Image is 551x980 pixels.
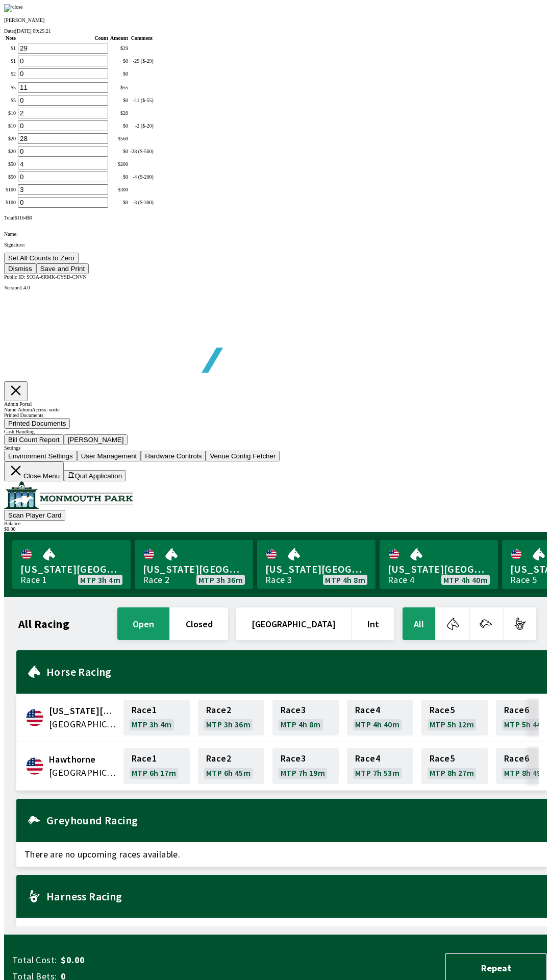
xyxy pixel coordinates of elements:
[12,954,57,966] span: Total Cost:
[27,215,32,220] span: $ 0
[5,184,16,195] td: $ 100
[4,4,23,12] img: close
[4,17,547,23] p: [PERSON_NAME]
[504,769,548,777] span: MTP 8h 49m
[110,123,128,129] div: $ 0
[265,576,292,584] div: Race 3
[17,35,109,41] th: Count
[132,754,157,763] span: Race 1
[5,158,16,170] td: $ 50
[4,231,547,237] p: Name:
[27,274,87,280] span: SO3A-6RMK-CYSD-CNVN
[123,700,190,736] a: Race1MTP 3h 4m
[130,97,154,103] div: -11 ($-55)
[4,401,547,407] div: Admin Portal
[5,133,16,144] td: $ 20
[388,562,490,576] span: [US_STATE][GEOGRAPHIC_DATA]
[4,407,547,412] div: Name: Admin Access: write
[130,123,154,129] div: -2 ($-20)
[504,754,529,763] span: Race 6
[110,58,128,64] div: $ 0
[454,962,538,974] span: Repeat
[15,28,51,34] span: [DATE] 09:25:21
[430,706,455,714] span: Race 5
[198,576,243,584] span: MTP 3h 36m
[143,562,245,576] span: [US_STATE][GEOGRAPHIC_DATA]
[325,576,365,584] span: MTP 4h 8m
[12,540,131,589] a: [US_STATE][GEOGRAPHIC_DATA]Race 1MTP 3h 4m
[198,700,264,736] a: Race2MTP 3h 36m
[265,562,367,576] span: [US_STATE][GEOGRAPHIC_DATA]
[110,200,128,205] div: $ 0
[281,754,306,763] span: Race 3
[5,35,16,41] th: Note
[16,918,547,942] span: There are no upcoming races available.
[46,816,539,824] h2: Greyhound Racing
[281,706,306,714] span: Race 3
[132,720,172,728] span: MTP 3h 4m
[430,769,474,777] span: MTP 8h 27m
[198,748,264,784] a: Race2MTP 6h 45m
[135,540,253,589] a: [US_STATE][GEOGRAPHIC_DATA]Race 2MTP 3h 36m
[4,526,547,532] div: $ 0.00
[355,754,380,763] span: Race 4
[4,429,547,434] div: Cash Handling
[14,215,27,220] span: $ 1164
[77,451,141,461] button: User Management
[4,263,36,274] button: Dismiss
[4,285,547,290] div: Version 1.4.0
[4,521,547,526] div: Balance
[4,418,70,429] button: Printed Documents
[143,576,169,584] div: Race 2
[5,55,16,67] td: $ 1
[347,700,413,736] a: Race4MTP 4h 40m
[110,97,128,103] div: $ 0
[236,607,351,640] button: [GEOGRAPHIC_DATA]
[281,720,321,728] span: MTP 4h 8m
[206,706,231,714] span: Race 2
[110,110,128,116] div: $ 20
[355,720,399,728] span: MTP 4h 40m
[272,700,339,736] a: Race3MTP 4h 8m
[504,720,548,728] span: MTP 5h 44m
[123,748,190,784] a: Race1MTP 6h 17m
[421,700,488,736] a: Race5MTP 5h 12m
[49,753,117,766] span: Hawthorne
[141,451,206,461] button: Hardware Controls
[257,540,375,589] a: [US_STATE][GEOGRAPHIC_DATA]Race 3MTP 4h 8m
[5,145,16,157] td: $ 20
[49,704,117,718] span: Delaware Park
[64,434,128,445] button: [PERSON_NAME]
[130,58,154,64] div: -29 ($-29)
[49,718,117,731] span: United States
[20,562,122,576] span: [US_STATE][GEOGRAPHIC_DATA]
[5,171,16,183] td: $ 50
[388,576,414,584] div: Race 4
[110,187,128,192] div: $ 300
[4,253,79,263] button: Set All Counts to Zero
[4,215,547,220] div: Total
[504,706,529,714] span: Race 6
[110,35,129,41] th: Amount
[5,120,16,132] td: $ 10
[36,263,89,274] button: Save and Print
[49,766,117,779] span: United States
[206,769,251,777] span: MTP 6h 45m
[132,706,157,714] span: Race 1
[80,576,120,584] span: MTP 3h 4m
[355,769,399,777] span: MTP 7h 53m
[430,754,455,763] span: Race 5
[64,470,126,481] button: Quit Application
[443,576,488,584] span: MTP 4h 40m
[5,107,16,119] td: $ 10
[4,451,77,461] button: Environment Settings
[206,754,231,763] span: Race 2
[355,706,380,714] span: Race 4
[5,68,16,80] td: $ 2
[4,510,65,521] button: Scan Player Card
[347,748,413,784] a: Race4MTP 7h 53m
[403,607,435,640] button: All
[46,668,539,676] h2: Horse Racing
[170,607,228,640] button: closed
[4,461,64,481] button: Close Menu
